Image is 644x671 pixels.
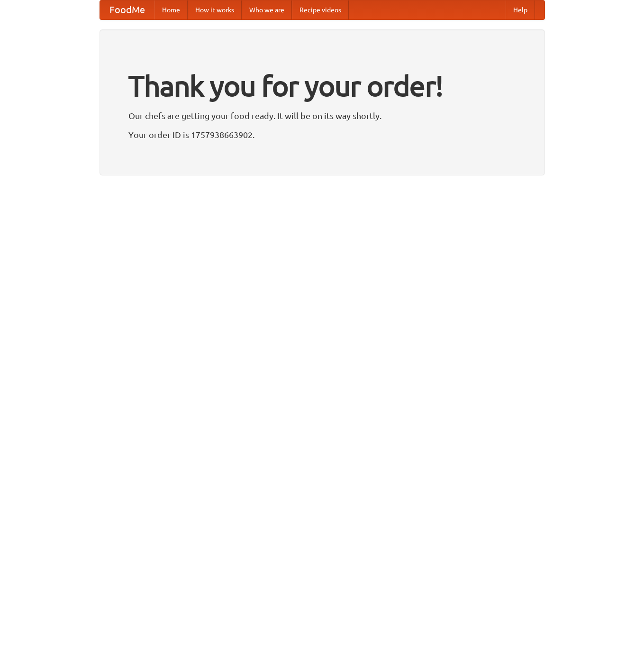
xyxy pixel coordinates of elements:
a: Help [506,0,535,19]
h1: Thank you for your order! [128,63,516,109]
a: FoodMe [100,0,154,19]
a: How it works [188,0,242,19]
p: Your order ID is 1757938663902. [128,128,516,142]
a: Recipe videos [292,0,349,19]
a: Who we are [242,0,292,19]
p: Our chefs are getting your food ready. It will be on its way shortly. [128,109,516,123]
a: Home [154,0,188,19]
